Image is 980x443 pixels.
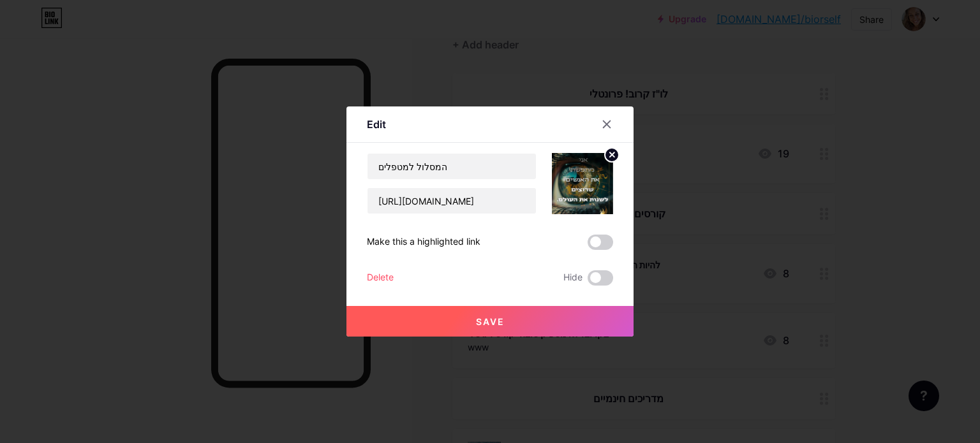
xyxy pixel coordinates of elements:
[367,270,394,286] div: Delete
[367,235,480,250] div: Make this a highlighted link
[346,306,634,337] button: Save
[476,316,505,327] span: Save
[563,270,583,286] span: Hide
[367,117,386,132] div: Edit
[367,188,536,214] input: URL
[367,154,536,179] input: Title
[552,153,613,214] img: link_thumbnail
